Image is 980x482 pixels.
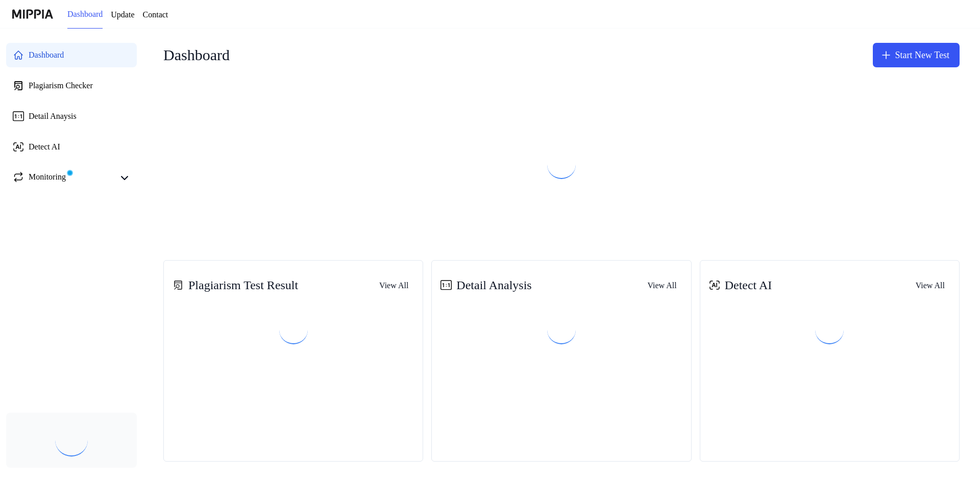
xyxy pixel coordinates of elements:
[12,171,114,185] a: Monitoring
[6,73,137,98] a: Plagiarism Checker
[373,274,416,296] a: View All
[641,274,685,296] a: View All
[163,39,237,71] div: Dashboard
[170,275,312,295] div: Plagiarism Test Result
[909,274,953,296] a: View All
[29,49,70,61] div: Dashboard
[864,43,960,67] button: Start New Test
[29,110,80,122] div: Detail Anaysis
[6,135,137,159] a: Detect AI
[6,104,137,129] a: Detail Anaysis
[6,43,137,67] a: Dashboard
[117,9,144,21] a: Update
[29,141,63,153] div: Detect AI
[706,275,777,295] div: Detect AI
[909,275,953,296] button: View All
[641,275,685,296] button: View All
[153,9,183,21] a: Contact
[29,80,100,92] div: Plagiarism Checker
[438,275,538,295] div: Detail Analysis
[29,171,69,185] div: Monitoring
[373,275,416,296] button: View All
[67,1,109,29] a: Dashboard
